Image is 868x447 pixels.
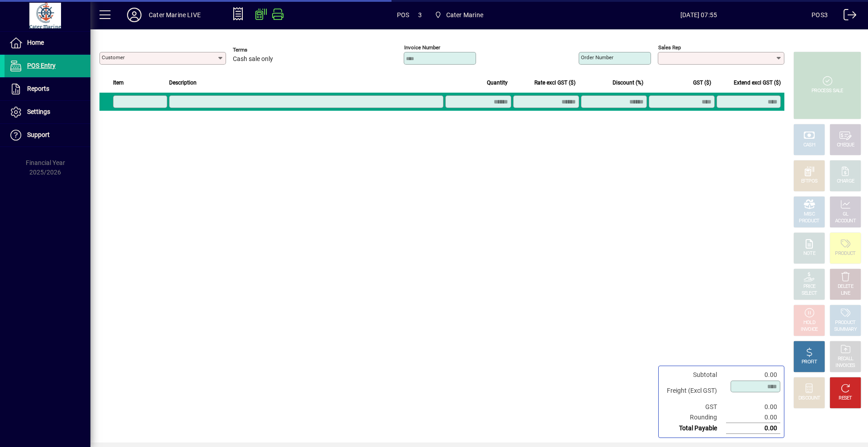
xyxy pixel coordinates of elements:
div: RESET [839,395,852,402]
span: Rate excl GST ($) [534,78,576,88]
div: SELECT [802,290,817,297]
span: Support [27,131,50,138]
span: POS Entry [27,62,56,69]
td: 0.00 [726,412,780,423]
div: ACCOUNT [835,218,856,225]
td: 0.00 [726,370,780,380]
div: DISCOUNT [798,395,820,402]
span: [DATE] 07:55 [586,8,811,22]
td: Rounding [662,412,726,423]
span: Home [27,39,44,46]
div: MISC [804,211,815,218]
div: LINE [841,290,850,297]
span: Cash sale only [233,56,273,63]
td: 0.00 [726,402,780,412]
mat-label: Sales rep [658,44,681,51]
div: CASH [803,142,815,149]
td: Subtotal [662,370,726,380]
div: EFTPOS [801,178,818,185]
div: PRODUCT [835,320,855,326]
span: 3 [418,8,422,22]
div: GL [843,211,849,218]
button: Profile [120,7,149,23]
td: GST [662,402,726,412]
td: Freight (Excl GST) [662,380,726,402]
td: Total Payable [662,423,726,434]
div: DELETE [838,283,853,290]
div: PROFIT [802,359,817,366]
a: Settings [5,101,90,123]
span: Settings [27,108,50,115]
mat-label: Customer [102,54,125,61]
div: INVOICES [835,362,855,369]
span: Cater Marine [431,7,487,23]
a: Reports [5,78,90,100]
div: CHARGE [837,178,854,185]
a: Home [5,32,90,54]
span: Item [113,78,124,88]
span: Reports [27,85,49,92]
span: POS [397,8,410,22]
span: Description [169,78,197,88]
span: Cater Marine [446,8,483,22]
div: RECALL [838,356,854,362]
div: SUMMARY [834,326,857,333]
a: Support [5,124,90,146]
div: PRODUCT [835,250,855,257]
span: Terms [233,47,287,53]
div: PROCESS SALE [811,88,843,94]
div: PRODUCT [799,218,819,225]
div: POS3 [811,8,828,22]
td: 0.00 [726,423,780,434]
div: HOLD [803,320,815,326]
div: CHEQUE [837,142,854,149]
span: Discount (%) [613,78,643,88]
span: GST ($) [693,78,711,88]
div: INVOICE [801,326,817,333]
a: Logout [837,2,857,31]
div: PRICE [803,283,816,290]
span: Extend excl GST ($) [734,78,781,88]
div: NOTE [803,250,815,257]
mat-label: Invoice number [404,44,440,51]
mat-label: Order number [581,54,613,61]
span: Quantity [487,78,508,88]
div: Cater Marine LIVE [149,8,201,22]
